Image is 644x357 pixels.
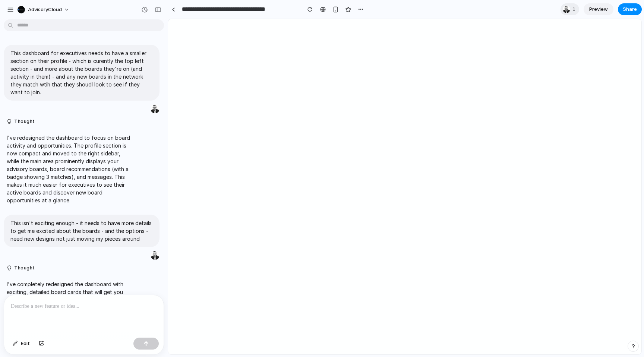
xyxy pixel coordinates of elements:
[9,338,34,350] button: Edit
[584,3,613,15] a: Preview
[623,6,637,13] span: Share
[618,3,642,15] button: Share
[10,49,153,96] p: This dashboard for executives needs to have a smaller section on their profile - which is curentl...
[15,4,73,16] button: AdvisoryCloud
[7,280,131,304] p: I've completely redesigned the dashboard with exciting, detailed board cards that will get you en...
[21,340,30,347] span: Edit
[561,3,579,15] div: 1
[7,134,131,204] p: I've redesigned the dashboard to focus on board activity and opportunities. The profile section i...
[28,6,62,13] span: AdvisoryCloud
[589,6,608,13] span: Preview
[572,6,578,13] span: 1
[10,219,153,243] p: This isn't exciting enough - it needs to have more details to get me excited about the boards - a...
